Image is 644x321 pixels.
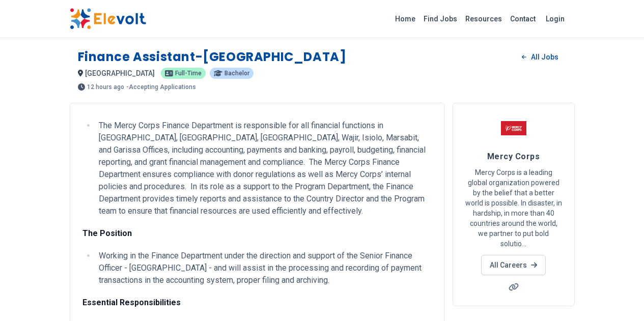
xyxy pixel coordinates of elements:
p: - Accepting Applications [126,84,196,90]
iframe: Chat Widget [593,272,644,321]
strong: Essential Responsibilities [82,298,181,307]
li: Working in the Finance Department under the direction and support of the Senior Finance Officer -... [96,250,432,286]
span: Mercy Corps [487,152,540,161]
span: Full-time [175,70,202,76]
a: Find Jobs [419,11,461,27]
span: 12 hours ago [87,84,124,90]
a: All Jobs [514,49,566,65]
span: [GEOGRAPHIC_DATA] [85,69,155,77]
a: Login [540,9,571,29]
img: Elevolt [70,8,146,30]
a: Resources [461,11,506,27]
a: Home [391,11,419,27]
img: Mercy Corps [501,115,526,141]
a: Contact [506,11,540,27]
a: All Careers [481,255,546,275]
h1: Finance Assistant-[GEOGRAPHIC_DATA] [78,49,347,65]
span: Bachelor [225,70,249,76]
strong: The Position [82,228,132,238]
li: The Mercy Corps Finance Department is responsible for all financial functions in [GEOGRAPHIC_DATA... [96,120,432,217]
p: Mercy Corps is a leading global organization powered by the belief that a better world is possibl... [465,167,562,249]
